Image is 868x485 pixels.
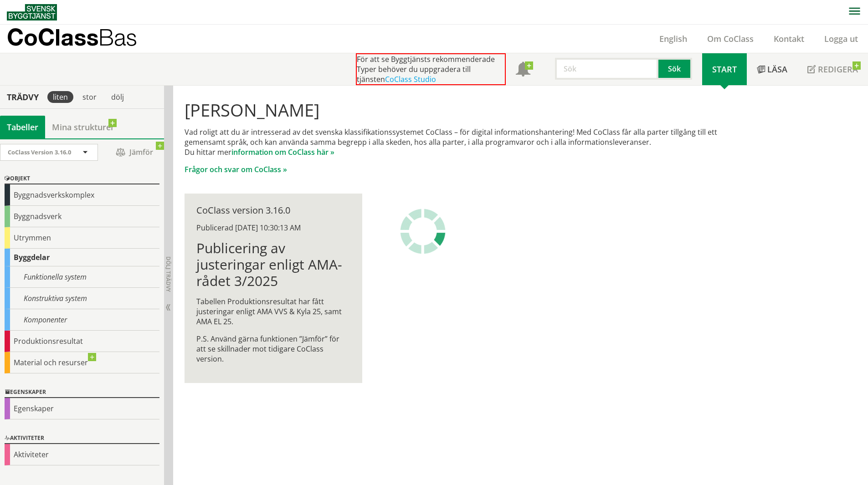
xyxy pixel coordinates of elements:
[516,63,530,77] span: Notifikationer
[697,33,764,44] a: Om CoClass
[164,256,172,292] span: Dölj trädvy
[814,33,868,44] a: Logga ut
[5,288,159,309] div: Konstruktiva system
[818,64,858,75] span: Redigera
[5,184,159,206] div: Byggnadsverkskomplex
[196,205,350,215] div: CoClass version 3.16.0
[747,53,797,85] a: Läsa
[196,240,350,289] h1: Publicering av justeringar enligt AMA-rådet 3/2025
[77,91,102,103] div: stor
[400,209,446,254] img: Laddar
[107,144,162,160] span: Jämför
[767,64,787,75] span: Läsa
[106,91,129,103] div: dölj
[555,58,658,80] input: Sök
[5,227,159,249] div: Utrymmen
[185,100,745,120] h1: [PERSON_NAME]
[5,266,159,288] div: Funktionella system
[185,127,745,157] p: Vad roligt att du är intresserad av det svenska klassifikationssystemet CoClass – för digital inf...
[196,223,350,233] div: Publicerad [DATE] 10:30:13 AM
[797,53,868,85] a: Redigera
[7,25,157,53] a: CoClassBas
[5,331,159,352] div: Produktionsresultat
[8,148,71,156] span: CoClass Version 3.16.0
[356,53,506,85] div: För att se Byggtjänsts rekommenderade Typer behöver du uppgradera till tjänsten
[196,334,350,364] p: P.S. Använd gärna funktionen ”Jämför” för att se skillnader mot tidigare CoClass version.
[385,74,436,84] a: CoClass Studio
[5,352,159,373] div: Material och resurser
[5,249,159,266] div: Byggdelar
[185,164,287,174] a: Frågor och svar om CoClass »
[7,4,57,20] img: Svensk Byggtjänst
[658,58,692,80] button: Sök
[2,92,44,102] div: Trädvy
[5,433,159,444] div: Aktiviteter
[98,24,137,51] span: Bas
[5,309,159,331] div: Komponenter
[5,398,159,419] div: Egenskaper
[5,174,159,184] div: Objekt
[7,32,137,42] p: CoClass
[764,33,814,44] a: Kontakt
[5,206,159,227] div: Byggnadsverk
[712,64,737,75] span: Start
[231,147,334,157] a: information om CoClass här »
[5,444,159,465] div: Aktiviteter
[702,53,747,85] a: Start
[45,116,121,138] a: Mina strukturer
[47,91,73,103] div: liten
[649,33,697,44] a: English
[5,387,159,398] div: Egenskaper
[196,296,350,327] p: Tabellen Produktionsresultat har fått justeringar enligt AMA VVS & Kyla 25, samt AMA EL 25.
